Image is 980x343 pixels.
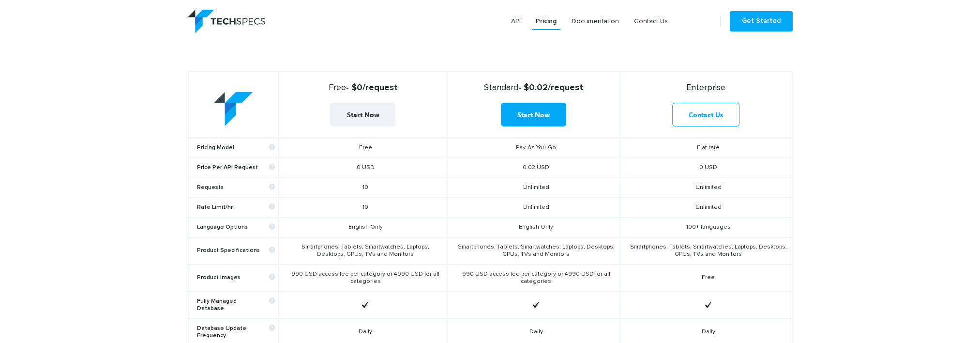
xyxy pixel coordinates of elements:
b: Product Specifications [197,247,275,254]
span: Standard [484,83,518,92]
a: API [507,13,525,30]
a: Documentation [568,13,623,30]
td: 10 [279,198,447,218]
strong: - $0.02/request [452,82,616,93]
a: Contact Us [672,103,739,126]
td: Unlimited [447,198,620,218]
b: Price Per API Request [197,164,275,171]
b: Product Images [197,274,275,281]
h2: Choose a plan that fits your needs [188,20,793,71]
span: Enterprise [686,83,725,92]
strong: - $0/request [283,82,443,93]
td: 0.02 USD [447,158,620,178]
td: 990 USD access fee per category or 4990 USD for all categories [279,265,447,292]
td: 990 USD access fee per category or 4990 USD for all categories [447,265,620,292]
td: Free [620,265,792,292]
b: Rate Limit/hr [197,204,275,211]
td: 0 USD [279,158,447,178]
td: 0 USD [620,158,792,178]
b: Language Options [197,224,275,231]
td: Smartphones, Tablets, Smartwatches, Laptops, Desktops, GPUs, TVs and Monitors [447,237,620,265]
td: 10 [279,178,447,198]
td: English Only [447,218,620,237]
td: English Only [279,218,447,237]
td: Smartphones, Tablets, Smartwatches, Laptops, Desktops, GPUs, TVs and Monitors [279,237,447,265]
td: 100+ languages [620,218,792,237]
a: Pricing [532,13,560,30]
a: Get Started [730,11,793,31]
td: Free [279,138,447,158]
b: Pricing Model [197,144,275,152]
td: Unlimited [620,198,792,218]
td: Smartphones, Tablets, Smartwatches, Laptops, Desktops, GPUs, TVs and Monitors [620,237,792,265]
span: Free [328,83,346,92]
b: Fully Managed Database [197,298,275,312]
a: Contact Us [630,13,672,30]
td: Unlimited [620,178,792,198]
a: Start Now [501,103,566,126]
a: Start Now [330,103,395,126]
td: Unlimited [447,178,620,198]
td: Flat rate [620,138,792,158]
b: Requests [197,184,275,191]
td: Pay-As-You-Go [447,138,620,158]
b: Database Update Frequency [197,325,275,340]
img: table-logo.png [214,92,253,126]
img: logo [188,10,265,33]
